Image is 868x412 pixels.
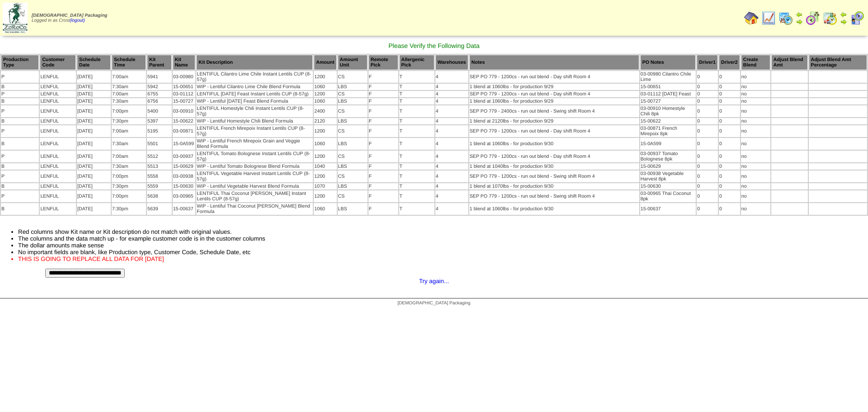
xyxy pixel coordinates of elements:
th: Adjust Blend Amt [771,55,808,70]
td: 03-00938 Vegetable Harvest 8pk [640,170,696,182]
td: 4 [435,105,468,117]
td: LENFUL [40,98,76,104]
td: 15-00651 [173,84,196,90]
a: Try again... [419,278,449,284]
td: no [741,190,770,202]
td: LBS [338,138,368,150]
td: no [741,71,770,83]
td: B [1,163,39,170]
td: LBS [338,118,368,124]
td: 2120 [314,118,336,124]
td: 03-00965 [173,190,196,202]
td: T [399,163,434,170]
td: 5638 [147,190,172,202]
td: 03-00871 [173,125,196,137]
td: T [399,138,434,150]
td: 0 [719,203,740,215]
td: 5512 [147,151,172,162]
img: calendarblend.gif [806,11,820,25]
td: 15-00727 [173,98,196,104]
td: 03-00871 French Mirepoix 8pk [640,125,696,137]
td: 15-00630 [640,183,696,189]
td: 1 blend at 1060lbs - for production 9/29 [469,98,639,104]
td: no [741,125,770,137]
td: 7:30am [112,163,146,170]
td: CS [338,190,368,202]
td: 5400 [147,105,172,117]
td: LENFUL [40,151,76,162]
td: 1 blend at 1070lbs - for production 9/30 [469,183,639,189]
td: no [741,118,770,124]
td: SEP PO 779 - 1200cs - run out blend - Day shift Room 4 [469,91,639,97]
td: 1060 [314,138,336,150]
th: Amount Unit [338,55,368,70]
td: CS [338,105,368,117]
td: 4 [435,98,468,104]
td: 0 [697,170,718,182]
td: no [741,91,770,97]
td: 0 [697,98,718,104]
td: LENFUL [40,183,76,189]
td: B [1,138,39,150]
td: 4 [435,190,468,202]
img: arrowleft.gif [840,11,847,18]
td: F [368,151,398,162]
td: T [399,190,434,202]
td: CS [338,71,368,83]
td: WIP - Lentiful Tomato Bolognese Blend Formula [196,163,313,170]
td: 5195 [147,125,172,137]
td: 1200 [314,125,336,137]
td: 4 [435,71,468,83]
td: 1060 [314,203,336,215]
td: 7:30am [112,98,146,104]
td: 0 [697,138,718,150]
td: 0 [719,170,740,182]
td: 15-00630 [173,183,196,189]
td: WIP - Lentiful Cilantro Lime Chile Blend Formula [196,84,313,90]
td: LENTIFUL Vegetable Harvest Instant Lentils CUP (8-57g) [196,170,313,182]
td: 4 [435,183,468,189]
td: 1200 [314,71,336,83]
td: P [1,151,39,162]
td: SEP PO 779 - 1200cs - run out blend - Swing shift Room 4 [469,170,639,182]
td: 7:30am [112,84,146,90]
td: LENFUL [40,71,76,83]
td: no [741,203,770,215]
td: 7:00pm [112,170,146,182]
span: [DEMOGRAPHIC_DATA] Packaging [32,13,107,18]
th: Notes [469,55,639,70]
td: 4 [435,203,468,215]
td: 0 [697,91,718,97]
td: 03-01112 [173,91,196,97]
td: 1 blend at 1060lbs - for production 9/30 [469,203,639,215]
td: 4 [435,138,468,150]
td: 7:00am [112,151,146,162]
td: F [368,91,398,97]
td: CS [338,91,368,97]
td: [DATE] [77,105,111,117]
td: F [368,71,398,83]
td: WIP - Lentiful Homestyle Chili Blend Formula [196,118,313,124]
td: [DATE] [77,84,111,90]
td: F [368,138,398,150]
td: 0 [697,183,718,189]
td: 0 [697,105,718,117]
td: 0 [697,151,718,162]
img: arrowright.gif [840,18,847,25]
td: F [368,203,398,215]
td: [DATE] [77,138,111,150]
td: 0 [719,125,740,137]
td: 1 blend at 1060lbs - for production 9/29 [469,84,639,90]
th: Customer Code [40,55,76,70]
td: 0 [697,163,718,170]
td: [DATE] [77,125,111,137]
td: 15-00727 [640,98,696,104]
td: 03-01112 [DATE] Feast [640,91,696,97]
td: T [399,125,434,137]
td: T [399,98,434,104]
td: 1 blend at 2120lbs - for production 9/29 [469,118,639,124]
td: LENFUL [40,91,76,97]
td: 4 [435,163,468,170]
td: 7:30pm [112,183,146,189]
li: The columns and the data match up - for example customer code is in the customer columns [18,235,868,242]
